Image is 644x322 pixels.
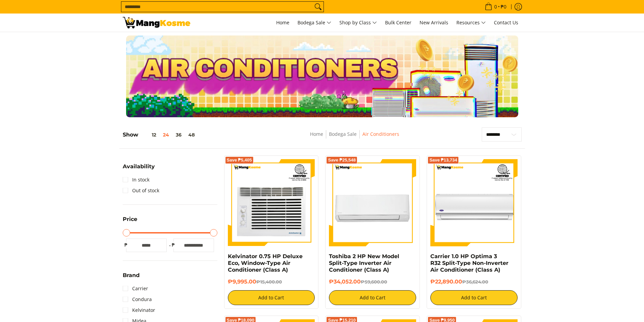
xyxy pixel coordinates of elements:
button: Add to Cart [430,290,518,305]
img: Toshiba 2 HP New Model Split-Type Inverter Air Conditioner (Class A) [329,159,416,246]
span: Bulk Center [385,19,411,26]
a: Resources [453,14,489,32]
span: ₱ [170,242,177,248]
button: 24 [160,132,172,138]
img: Carrier 1.0 HP Optima 3 R32 Split-Type Non-Inverter Air Conditioner (Class A) [430,159,518,246]
h5: Show [123,131,198,138]
summary: Open [123,217,137,227]
button: Add to Cart [228,290,315,305]
span: Bodega Sale [297,19,331,27]
span: Contact Us [494,19,518,26]
button: Search [313,2,324,12]
a: Carrier 1.0 HP Optima 3 R32 Split-Type Non-Inverter Air Conditioner (Class A) [430,253,508,273]
span: 0 [493,4,498,9]
span: ₱0 [500,4,507,9]
span: Brand [123,273,140,278]
a: Bulk Center [382,14,415,32]
span: • [483,3,508,10]
summary: Open [123,273,140,283]
span: Price [123,217,137,222]
a: Bodega Sale [294,14,335,32]
button: 36 [172,132,185,138]
nav: Main Menu [197,14,522,32]
span: Save ₱13,734 [429,158,457,162]
img: Kelvinator 0.75 HP Deluxe Eco, Window-Type Air Conditioner (Class A) [228,159,315,246]
a: Kelvinator 0.75 HP Deluxe Eco, Window-Type Air Conditioner (Class A) [228,253,303,273]
a: Condura [123,294,152,305]
a: Air Conditioners [362,131,399,137]
nav: Breadcrumbs [260,130,448,145]
span: Resources [456,19,486,27]
span: ₱ [123,242,129,248]
del: ₱36,624.00 [462,279,488,284]
a: Shop by Class [336,14,380,32]
a: Contact Us [491,14,522,32]
summary: Open [123,164,155,174]
span: Home [276,19,289,26]
h6: ₱34,052.00 [329,278,416,285]
a: New Arrivals [416,14,452,32]
del: ₱15,400.00 [256,279,282,284]
h6: ₱22,890.00 [430,278,518,285]
button: 48 [185,132,198,138]
span: Save ₱25,548 [328,158,356,162]
button: 12 [138,132,160,138]
a: Home [273,14,293,32]
a: In stock [123,174,149,185]
button: Add to Cart [329,290,416,305]
h6: ₱9,995.00 [228,278,315,285]
a: Out of stock [123,185,159,196]
span: New Arrivals [420,19,448,26]
span: Availability [123,164,155,169]
del: ₱59,600.00 [361,279,387,284]
a: Bodega Sale [329,131,357,137]
a: Kelvinator [123,305,155,316]
a: Carrier [123,283,148,294]
a: Home [310,131,323,137]
span: Save ₱5,405 [227,158,252,162]
a: Toshiba 2 HP New Model Split-Type Inverter Air Conditioner (Class A) [329,253,399,273]
img: Bodega Sale Aircon l Mang Kosme: Home Appliances Warehouse Sale [123,17,190,28]
span: Shop by Class [339,19,377,27]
